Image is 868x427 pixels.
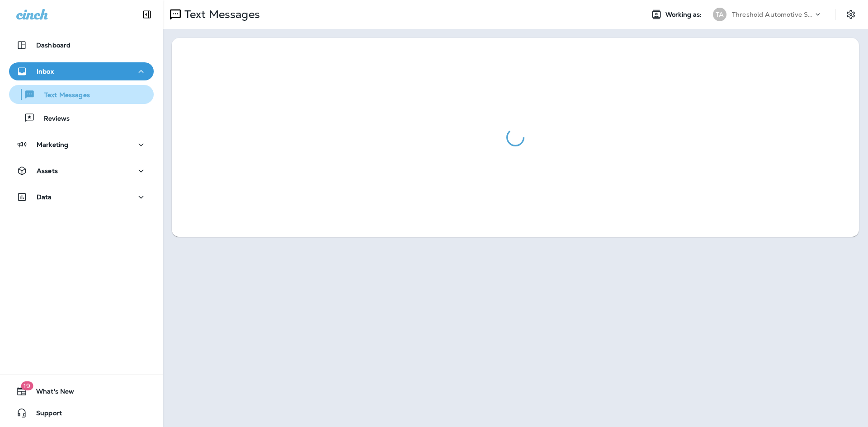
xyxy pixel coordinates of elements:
[37,193,52,201] p: Data
[843,6,859,23] button: Settings
[37,68,54,75] p: Inbox
[9,162,154,180] button: Assets
[9,404,154,422] button: Support
[9,136,154,154] button: Marketing
[37,167,58,174] p: Assets
[9,188,154,206] button: Data
[9,62,154,80] button: Inbox
[36,42,71,49] p: Dashboard
[713,8,726,21] div: TA
[37,141,68,148] p: Marketing
[181,8,260,21] p: Text Messages
[9,382,154,400] button: 19What's New
[9,85,154,104] button: Text Messages
[9,36,154,54] button: Dashboard
[35,115,70,123] p: Reviews
[21,381,33,390] span: 19
[27,409,62,420] span: Support
[732,11,813,18] p: Threshold Automotive Service dba Grease Monkey
[665,11,704,19] span: Working as:
[35,91,90,100] p: Text Messages
[27,388,74,399] span: What's New
[9,108,154,127] button: Reviews
[134,5,160,23] button: Collapse Sidebar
